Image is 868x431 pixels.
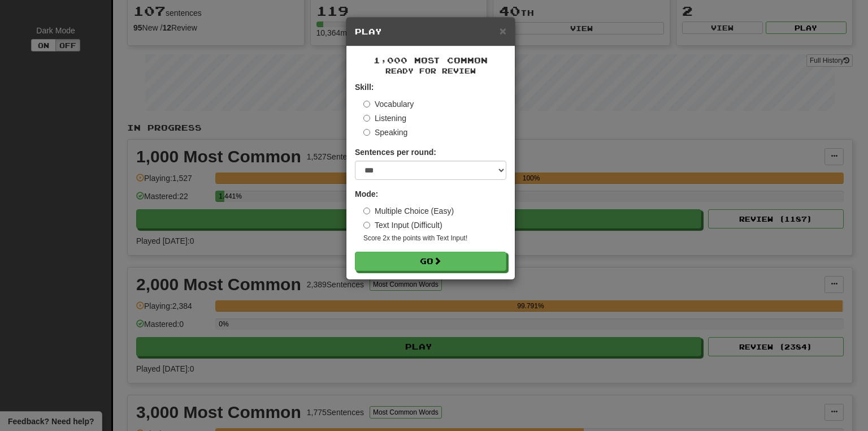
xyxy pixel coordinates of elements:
[363,219,442,231] label: Text Input (Difficult)
[355,83,374,92] strong: Skill:
[363,234,506,243] small: Score 2x the points with Text Input !
[500,24,506,37] span: ×
[374,55,488,65] span: 1,000 Most Common
[355,189,378,199] strong: Mode:
[355,252,506,271] button: Go
[363,222,370,229] input: Text Input (Difficult)
[363,129,370,136] input: Speaking
[363,115,370,122] input: Listening
[363,98,414,110] label: Vocabulary
[363,205,454,217] label: Multiple Choice (Easy)
[355,146,436,158] label: Sentences per round:
[355,66,506,76] small: Ready for Review
[363,113,406,124] label: Listening
[363,127,407,138] label: Speaking
[355,26,506,37] h5: Play
[500,25,506,37] button: Close
[363,208,370,214] input: Multiple Choice (Easy)
[363,101,370,107] input: Vocabulary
